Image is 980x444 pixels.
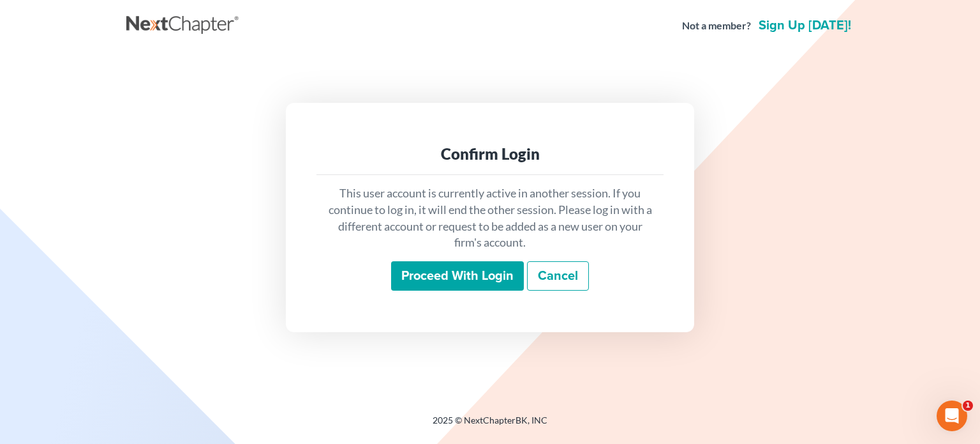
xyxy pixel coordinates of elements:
span: 1 [963,401,973,411]
a: Cancel [527,261,589,291]
iframe: Intercom live chat [937,401,967,431]
a: Sign up [DATE]! [756,19,854,32]
div: Confirm Login [327,144,653,164]
strong: Not a member? [682,19,751,33]
div: 2025 © NextChapterBK, INC [126,414,854,437]
p: This user account is currently active in another session. If you continue to log in, it will end ... [327,185,653,251]
input: Proceed with login [391,261,524,291]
